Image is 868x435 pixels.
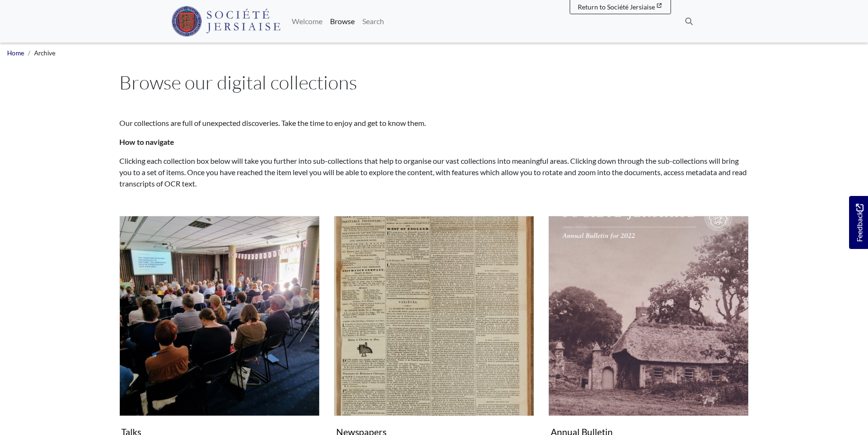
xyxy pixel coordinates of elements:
span: Archive [34,49,55,57]
span: Return to Société Jersiaise [578,3,655,11]
img: Annual Bulletin [548,216,749,416]
a: Would you like to provide feedback? [849,196,868,249]
strong: How to navigate [119,137,174,146]
span: Feedback [854,204,865,242]
a: Browse [326,12,358,31]
p: Clicking each collection box below will take you further into sub-collections that help to organi... [119,155,749,189]
a: Welcome [288,12,326,31]
img: Société Jersiaise [171,6,281,36]
a: Home [7,49,24,57]
p: Our collections are full of unexpected discoveries. Take the time to enjoy and get to know them. [119,117,749,129]
a: Search [358,12,388,31]
img: Newspapers [334,216,534,416]
a: Société Jersiaise logo [171,4,281,39]
img: Talks [119,216,320,416]
h1: Browse our digital collections [119,71,749,94]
